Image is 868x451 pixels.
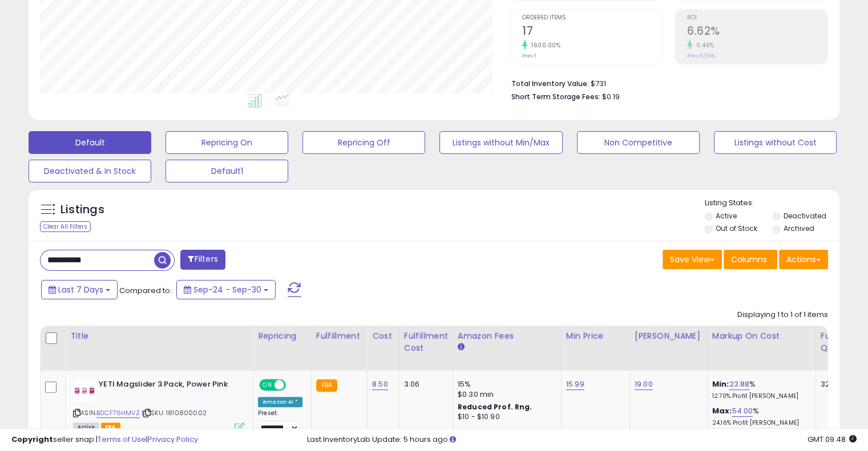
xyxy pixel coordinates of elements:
button: Listings without Cost [714,131,837,154]
div: 15% [458,379,552,389]
th: The percentage added to the cost of goods (COGS) that forms the calculator for Min & Max prices. [707,326,815,371]
button: Default1 [165,160,288,182]
div: 32 [821,379,856,389]
a: 19.00 [635,379,653,390]
small: 1600.00% [527,41,560,50]
small: Amazon Fees. [458,342,465,352]
small: 0.46% [692,41,714,50]
strong: Copyright [11,434,53,445]
div: $10 - $10.90 [458,412,552,422]
div: % [712,406,807,427]
span: ROI [687,15,827,21]
span: Compared to: [119,285,172,296]
span: OFF [284,380,302,390]
span: Columns [731,254,767,265]
span: $0.19 [602,91,620,102]
span: | SKU: 1810800002 [142,408,207,417]
div: Repricing [258,330,306,342]
div: Title [70,330,248,342]
a: 8.50 [372,379,388,390]
a: 15.99 [566,379,584,390]
div: Amazon AI * [258,397,302,407]
span: Last 7 Days [58,284,103,295]
div: seller snap | | [11,434,198,445]
div: ASIN: [73,379,244,431]
a: Privacy Policy [148,434,198,445]
label: Out of Stock [716,224,757,233]
h2: 17 [522,25,663,40]
button: Listings without Min/Max [439,131,562,154]
div: Min Price [566,330,625,342]
button: Deactivated & In Stock [29,160,151,182]
p: Listing States: [705,198,839,209]
div: Fulfillment [316,330,362,342]
b: Min: [712,379,729,389]
li: $731 [511,76,819,90]
b: Reduced Prof. Rng. [458,402,532,412]
span: 2025-10-8 09:48 GMT [808,434,857,445]
small: FBA [316,379,337,392]
div: Last InventoryLab Update: 5 hours ago. [307,434,857,445]
p: 12.70% Profit [PERSON_NAME] [712,392,807,400]
a: Terms of Use [98,434,146,445]
div: Fulfillment Cost [404,330,448,354]
div: 3.06 [404,379,444,389]
span: Ordered Items [522,15,663,21]
button: Filters [180,250,225,270]
div: Clear All Filters [40,221,91,232]
label: Deactivated [783,211,826,221]
button: Columns [724,250,777,269]
span: ON [260,380,274,390]
small: Prev: 1 [522,52,536,59]
label: Active [716,211,737,221]
a: 23.88 [729,379,749,390]
label: Archived [783,224,814,233]
div: Fulfillable Quantity [821,330,860,354]
button: Sep-24 - Sep-30 [176,280,276,299]
b: Short Term Storage Fees: [511,92,600,101]
b: Max: [712,405,732,416]
a: B0CF76HMVZ [96,408,140,418]
h5: Listings [60,202,104,218]
div: % [712,379,807,400]
img: 31gOd6+GbsL._SL40_.jpg [73,379,96,402]
button: Non Competitive [577,131,700,154]
div: [PERSON_NAME] [635,330,703,342]
div: Cost [372,330,394,342]
button: Repricing Off [302,131,425,154]
button: Last 7 Days [41,280,118,299]
div: Markup on Cost [712,330,811,342]
small: Prev: 6.59% [687,52,715,59]
button: Save View [663,250,722,269]
h2: 6.62% [687,25,827,40]
a: 54.00 [732,405,753,417]
div: Preset: [258,409,302,435]
b: YETI Magslider 3 Pack, Power Pink [99,379,237,393]
div: Displaying 1 to 1 of 1 items [737,310,828,320]
button: Actions [779,250,828,269]
div: Amazon Fees [458,330,556,342]
button: Default [29,131,151,154]
button: Repricing On [165,131,288,154]
div: $0.30 min [458,389,552,400]
b: Total Inventory Value: [511,79,589,88]
span: Sep-24 - Sep-30 [193,284,261,295]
